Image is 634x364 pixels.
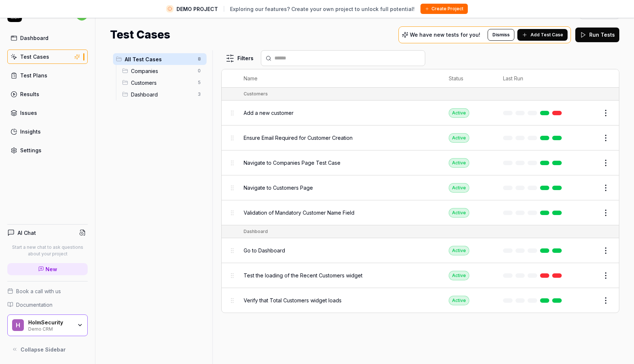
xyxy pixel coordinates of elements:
[119,65,207,77] div: Drag to reorderCompanies0
[244,159,340,167] span: Navigate to Companies Page Test Case
[222,150,619,175] tr: Navigate to Companies Page Test CaseActive
[45,265,57,273] span: New
[222,125,619,150] tr: Ensure Email Required for Customer CreationActive
[230,5,415,13] span: Exploring our features? Create your own project to unlock full potential!
[222,238,619,263] tr: Go to DashboardActive
[110,26,170,43] h1: Test Cases
[244,209,354,216] span: Validation of Mandatory Customer Name Field
[7,124,88,139] a: Insights
[20,109,37,117] div: Issues
[131,67,193,75] span: Companies
[222,200,619,225] tr: Validation of Mandatory Customer Name FieldActive
[20,34,48,42] div: Dashboard
[222,263,619,288] tr: Test the loading of the Recent Customers widgetActive
[7,342,88,357] button: Collapse Sidebar
[244,247,285,254] span: Go to Dashboard
[244,272,362,279] span: Test the loading of the Recent Customers widget
[20,128,41,135] div: Insights
[244,228,268,235] div: Dashboard
[7,287,88,295] a: Book a call with us
[222,101,619,125] tr: Add a new customerActive
[176,5,218,13] span: DEMO PROJECT
[531,32,563,38] span: Add Test Case
[244,296,342,304] span: Verify that Total Customers widget loads
[244,184,313,192] span: Navigate to Customers Page
[7,301,88,309] a: Documentation
[20,72,47,79] div: Test Plans
[244,91,268,97] div: Customers
[449,208,469,218] div: Active
[410,32,480,37] p: We have new tests for you!
[236,69,441,88] th: Name
[16,287,61,295] span: Book a call with us
[119,77,207,88] div: Drag to reorderCustomers5
[244,134,353,142] span: Ensure Email Required for Customer Creation
[28,319,72,326] div: HolmSecurity
[441,69,496,88] th: Status
[449,183,469,193] div: Active
[7,314,88,336] button: HHolmSecurityDemo CRM
[131,91,193,98] span: Dashboard
[7,244,88,257] p: Start a new chat to ask questions about your project
[7,50,88,64] a: Test Cases
[488,29,514,41] button: Dismiss
[195,78,204,87] span: 5
[20,53,49,61] div: Test Cases
[195,66,204,75] span: 0
[420,4,468,14] button: Create Project
[7,143,88,157] a: Settings
[131,79,193,87] span: Customers
[222,288,619,313] tr: Verify that Total Customers widget loadsActive
[7,263,88,275] a: New
[7,87,88,101] a: Results
[449,133,469,143] div: Active
[449,246,469,255] div: Active
[575,28,619,42] button: Run Tests
[16,301,52,309] span: Documentation
[7,106,88,120] a: Issues
[517,29,568,41] button: Add Test Case
[20,90,39,98] div: Results
[195,55,204,63] span: 8
[221,51,258,66] button: Filters
[18,229,36,237] h4: AI Chat
[449,158,469,168] div: Active
[222,175,619,200] tr: Navigate to Customers PageActive
[7,31,88,45] a: Dashboard
[449,296,469,305] div: Active
[12,319,24,331] span: H
[449,108,469,118] div: Active
[496,69,572,88] th: Last Run
[119,88,207,100] div: Drag to reorderDashboard3
[28,325,72,331] div: Demo CRM
[20,146,41,154] div: Settings
[7,68,88,83] a: Test Plans
[125,55,193,63] span: All Test Cases
[449,271,469,280] div: Active
[195,90,204,99] span: 3
[21,346,66,353] span: Collapse Sidebar
[244,109,294,117] span: Add a new customer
